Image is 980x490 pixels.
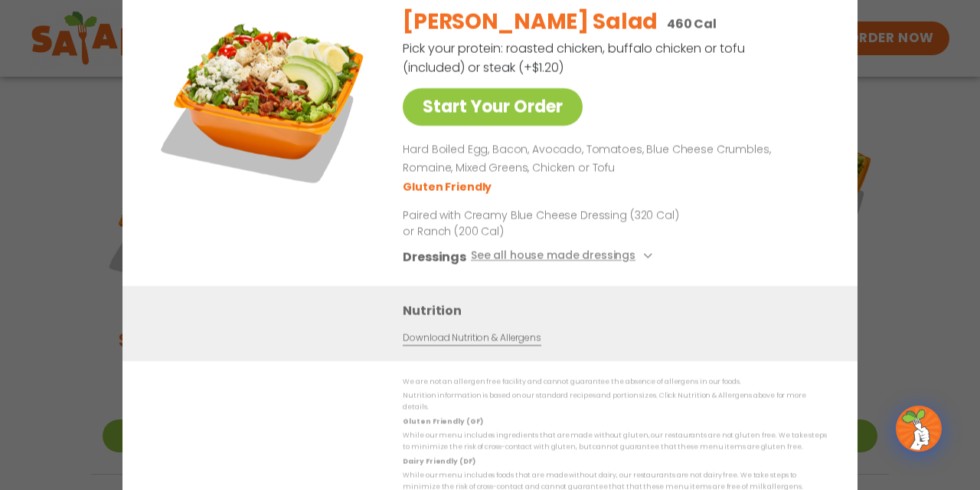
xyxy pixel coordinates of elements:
p: Hard Boiled Egg, Bacon, Avocado, Tomatoes, Blue Cheese Crumbles, Romaine, Mixed Greens, Chicken o... [403,141,821,178]
li: Gluten Friendly [403,179,494,195]
h3: Dressings [403,247,466,266]
p: We are not an allergen free facility and cannot guarantee the absence of allergens in our foods. [403,377,827,388]
h3: Nutrition [403,301,835,320]
a: Download Nutrition & Allergens [403,331,541,345]
button: See all house made dressings [471,247,657,266]
a: Start Your Order [403,88,583,126]
p: Paired with Creamy Blue Cheese Dressing (320 Cal) or Ranch (200 Cal) [403,207,686,239]
img: wpChatIcon [897,407,940,450]
p: While our menu includes ingredients that are made without gluten, our restaurants are not gluten ... [403,430,827,454]
p: 460 Cal [667,15,717,34]
strong: Dairy Friendly (DF) [403,456,475,465]
p: Pick your protein: roasted chicken, buffalo chicken or tofu (included) or steak (+$1.20) [403,39,747,77]
h2: [PERSON_NAME] Salad [403,6,658,38]
p: Nutrition information is based on our standard recipes and portion sizes. Click Nutrition & Aller... [403,390,827,414]
strong: Gluten Friendly (GF) [403,416,482,426]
